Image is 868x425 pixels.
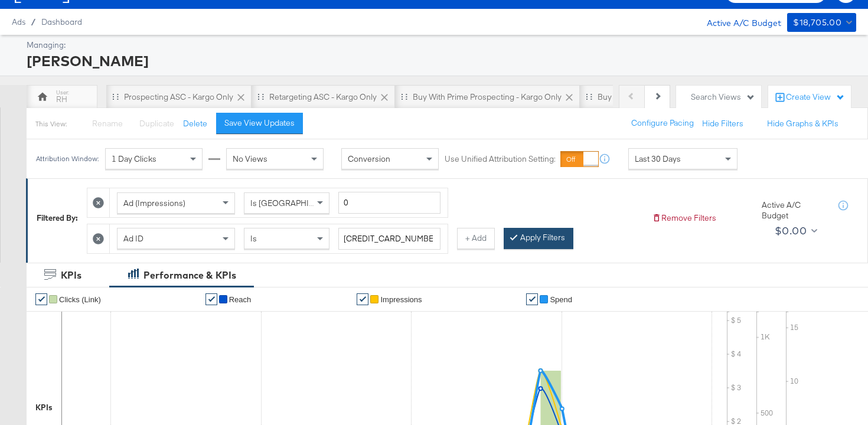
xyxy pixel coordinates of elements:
div: Drag to reorder tab [401,93,407,100]
div: Create View [786,91,845,103]
a: Dashboard [41,17,82,27]
div: Save View Updates [224,117,295,129]
div: KPIs [61,269,81,282]
span: Clicks (Link) [59,295,101,304]
div: Managing: [27,40,853,51]
span: Reach [229,295,252,304]
span: Last 30 Days [635,153,681,164]
span: Is [GEOGRAPHIC_DATA] [250,198,341,208]
div: Search Views [691,91,755,103]
a: ✔ [357,293,368,305]
div: [PERSON_NAME] [27,51,853,71]
button: + Add [457,228,495,249]
button: Hide Graphs & KPIs [767,118,838,129]
span: No Views [233,153,267,164]
span: Spend [550,295,572,304]
div: This View: [35,119,67,129]
div: $0.00 [775,222,807,240]
div: KPIs [35,402,53,413]
div: Retargeting ASC - Kargo only [269,91,377,103]
a: ✔ [526,293,538,305]
button: Save View Updates [216,113,303,134]
div: Filtered By: [37,212,78,224]
button: $0.00 [770,221,820,240]
div: Performance & KPIs [143,269,236,282]
button: Remove Filters [652,212,716,224]
span: Impressions [380,295,422,304]
span: Duplicate [139,118,174,129]
button: Configure Pacing [623,113,702,134]
button: Apply Filters [504,228,573,249]
span: Ad ID [123,233,143,244]
div: Drag to reorder tab [586,93,592,100]
button: Hide Filters [702,118,743,129]
div: $18,705.00 [793,15,841,30]
div: Drag to reorder tab [257,93,264,100]
span: Is [250,233,257,244]
label: Use Unified Attribution Setting: [445,153,556,165]
div: Active A/C Budget [762,200,827,221]
div: Attribution Window: [35,155,99,163]
span: Ad (Impressions) [123,198,185,208]
button: $18,705.00 [787,13,856,32]
span: Conversion [348,153,390,164]
span: Rename [92,118,123,129]
input: Enter a number [338,192,440,214]
div: Prospecting ASC - Kargo only [124,91,233,103]
a: ✔ [35,293,47,305]
span: 1 Day Clicks [112,153,156,164]
span: Ads [12,17,25,27]
input: Enter a search term [338,228,440,250]
button: Delete [183,118,207,129]
div: Buy with Prime Retargeting - Kargo only [598,91,745,103]
div: RH [56,94,67,105]
a: ✔ [205,293,217,305]
div: Buy with Prime Prospecting - Kargo only [413,91,562,103]
div: Active A/C Budget [694,13,781,31]
div: Drag to reorder tab [112,93,119,100]
span: / [25,17,41,27]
